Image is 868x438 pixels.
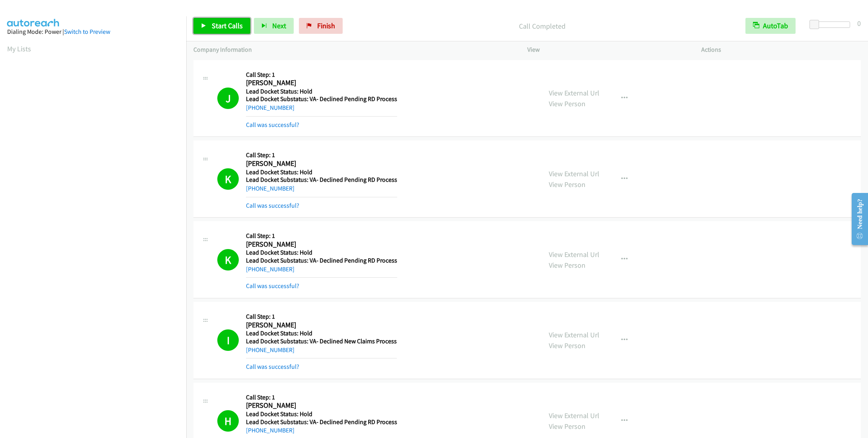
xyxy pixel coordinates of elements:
[549,330,599,339] a: View External Url
[246,426,295,434] a: [PHONE_NUMBER]
[246,121,299,128] a: Call was successful?
[246,176,397,184] h5: Lead Docket Substatus: VA- Declined Pending RD Process
[246,282,299,290] a: Call was successful?
[246,240,394,249] h2: [PERSON_NAME]
[212,21,243,30] span: Start Calls
[217,88,239,109] h1: J
[217,168,239,190] h1: K
[246,363,299,370] a: Call was successful?
[745,18,796,34] button: AutoTab
[246,168,397,176] h5: Lead Docket Status: Hold
[246,321,394,330] h2: [PERSON_NAME]
[7,27,179,37] div: Dialing Mode: Power |
[254,18,294,34] button: Next
[246,78,394,88] h2: [PERSON_NAME]
[246,337,397,345] h5: Lead Docket Substatus: VA- Declined New Claims Process
[7,44,31,53] a: My Lists
[527,45,687,55] p: View
[246,151,397,159] h5: Call Step: 1
[217,329,239,351] h1: I
[549,99,585,108] a: View Person
[549,422,585,431] a: View Person
[246,257,397,265] h5: Lead Docket Substatus: VA- Declined Pending RD Process
[353,21,731,31] p: Call Completed
[246,88,397,95] h5: Lead Docket Status: Hold
[549,180,585,189] a: View Person
[549,169,599,178] a: View External Url
[549,261,585,270] a: View Person
[299,18,343,34] a: Finish
[246,232,397,240] h5: Call Step: 1
[246,95,397,103] h5: Lead Docket Substatus: VA- Declined Pending RD Process
[246,249,397,257] h5: Lead Docket Status: Hold
[246,393,397,401] h5: Call Step: 1
[217,249,239,271] h1: K
[193,45,513,55] p: Company Information
[549,250,599,259] a: View External Url
[246,346,295,354] a: [PHONE_NUMBER]
[246,418,397,426] h5: Lead Docket Substatus: VA- Declined Pending RD Process
[857,18,861,29] div: 0
[549,341,585,350] a: View Person
[193,18,250,34] a: Start Calls
[549,88,599,97] a: View External Url
[246,265,295,273] a: [PHONE_NUMBER]
[246,329,397,337] h5: Lead Docket Status: Hold
[845,187,868,251] iframe: Resource Center
[246,410,397,418] h5: Lead Docket Status: Hold
[246,185,295,192] a: [PHONE_NUMBER]
[246,401,394,410] h2: [PERSON_NAME]
[813,21,850,28] div: Delay between calls (in seconds)
[217,410,239,432] h1: H
[272,21,286,30] span: Next
[246,71,397,79] h5: Call Step: 1
[246,104,295,111] a: [PHONE_NUMBER]
[549,411,599,420] a: View External Url
[246,313,397,321] h5: Call Step: 1
[701,45,861,55] p: Actions
[317,21,335,30] span: Finish
[246,202,299,209] a: Call was successful?
[64,28,110,35] a: Switch to Preview
[246,159,394,168] h2: [PERSON_NAME]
